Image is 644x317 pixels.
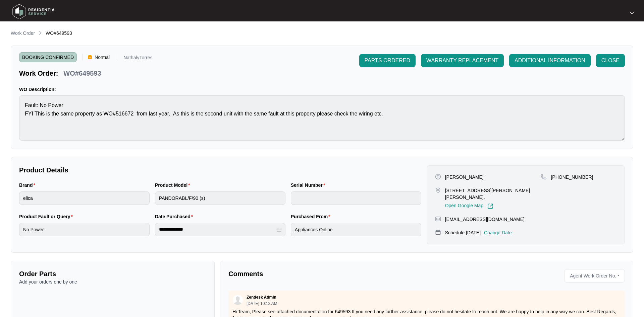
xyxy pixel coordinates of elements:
[435,187,441,193] img: map-pin
[155,191,285,205] input: Product Model
[435,174,441,180] img: user-pin
[426,57,498,65] span: WARRANTY REPLACEMENT
[445,216,525,223] p: [EMAIL_ADDRESS][DOMAIN_NAME]
[484,229,512,236] p: Change Date
[359,54,416,67] button: PARTS ORDERED
[19,279,206,285] p: Add your orders one by one
[445,187,541,201] p: [STREET_ADDRESS][PERSON_NAME][PERSON_NAME],
[291,182,328,188] label: Serial Number
[92,52,112,62] span: Normal
[19,191,150,205] input: Brand
[19,213,75,220] label: Product Fault or Query
[618,271,622,281] p: -
[155,182,193,188] label: Product Model
[445,174,484,180] p: [PERSON_NAME]
[596,54,625,67] button: CLOSE
[9,30,36,37] a: Work Order
[233,295,243,305] img: user.svg
[11,30,35,36] p: Work Order
[63,69,101,78] p: WO#649593
[19,269,206,279] p: Order Parts
[435,229,441,235] img: map-pin
[123,55,152,62] p: NathalyTorres
[228,269,422,279] p: Comments
[19,182,38,188] label: Brand
[291,223,421,236] input: Purchased From
[601,57,620,65] span: CLOSE
[155,213,196,220] label: Date Purchased
[159,226,275,233] input: Date Purchased
[487,203,493,209] img: Link-External
[509,54,591,67] button: ADDITIONAL INFORMATION
[19,52,77,62] span: BOOKING CONFIRMED
[291,213,333,220] label: Purchased From
[421,54,504,67] button: WARRANTY REPLACEMENT
[515,57,585,65] span: ADDITIONAL INFORMATION
[291,191,421,205] input: Serial Number
[46,30,72,36] span: WO#649593
[445,203,493,209] a: Open Google Map
[19,86,625,93] p: WO Description:
[630,11,634,15] img: dropdown arrow
[365,57,410,65] span: PARTS ORDERED
[10,2,57,22] img: residentia service logo
[38,30,43,35] img: chevron-right
[19,95,625,141] textarea: Fault: No Power FYI This is the same property as WO#516672 from last year. As this is the second ...
[541,174,547,180] img: map-pin
[551,174,593,180] p: [PHONE_NUMBER]
[435,216,441,222] img: map-pin
[445,229,481,236] p: Schedule: [DATE]
[247,295,276,300] p: Zendesk Admin
[88,55,92,59] img: Vercel Logo
[19,165,421,175] p: Product Details
[19,69,58,78] p: Work Order:
[19,223,150,236] input: Product Fault or Query
[247,302,277,306] p: [DATE] 10:12 AM
[567,271,616,281] span: Agent Work Order No.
